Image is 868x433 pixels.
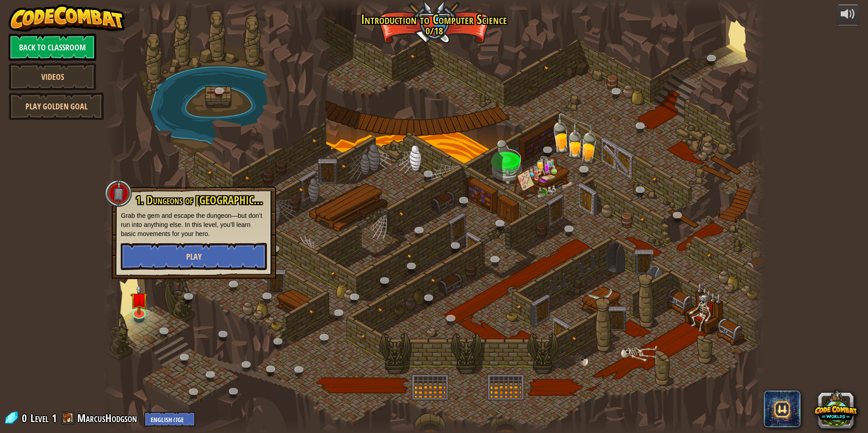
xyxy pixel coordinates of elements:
[9,63,96,90] a: Videos
[22,411,30,425] span: 0
[121,243,267,270] button: Play
[9,93,104,120] a: Play Golden Goal
[9,34,96,61] a: Back to Classroom
[52,411,57,425] span: 1
[77,411,140,425] a: MarcusHodgson
[30,411,49,426] span: Level
[837,5,859,26] button: Adjust volume
[130,284,148,315] img: level-banner-unstarted.png
[9,5,125,32] img: CodeCombat - Learn how to code by playing a game
[186,251,202,262] span: Play
[121,211,267,238] p: Grab the gem and escape the dungeon—but don’t run into anything else. In this level, you’ll learn...
[136,192,283,208] span: 1. Dungeons of [GEOGRAPHIC_DATA]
